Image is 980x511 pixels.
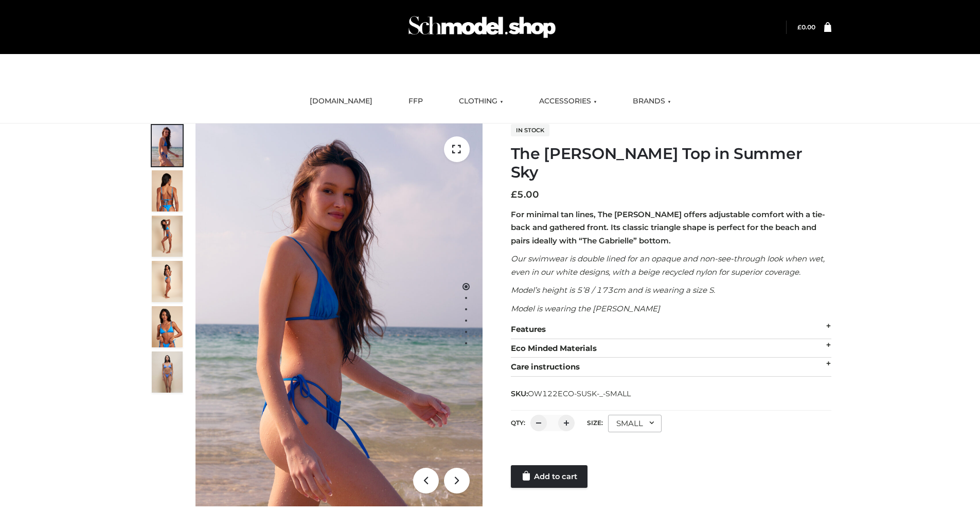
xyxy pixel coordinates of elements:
[511,189,517,200] span: £
[511,358,831,377] div: Care instructions
[625,90,679,113] a: BRANDS
[511,209,825,245] strong: For minimal tan lines, The [PERSON_NAME] offers adjustable comfort with a tie-back and gathered f...
[152,261,183,302] img: 3.Alex-top_CN-1-1-2.jpg
[152,170,183,212] img: 5.Alex-top_CN-1-1_1-1.jpg
[511,320,831,339] div: Features
[152,216,183,257] img: 4.Alex-top_CN-1-1-2.jpg
[511,339,831,358] div: Eco Minded Materials
[608,415,662,432] div: SMALL
[152,125,183,166] img: 1.Alex-top_SS-1_4464b1e7-c2c9-4e4b-a62c-58381cd673c0-1.jpg
[511,285,715,295] em: Model’s height is 5’8 / 173cm and is wearing a size S.
[152,351,183,393] img: SSVC.jpg
[401,90,431,113] a: FFP
[528,389,631,398] span: OW122ECO-SUSK-_-SMALL
[511,419,525,427] label: QTY:
[405,7,559,47] img: Schmodel Admin 964
[797,23,815,31] a: £0.00
[797,23,801,31] span: £
[451,90,511,113] a: CLOTHING
[511,465,587,488] a: Add to cart
[511,387,632,400] span: SKU:
[302,90,380,113] a: [DOMAIN_NAME]
[511,304,660,313] em: Model is wearing the [PERSON_NAME]
[797,23,815,31] bdi: 0.00
[587,419,603,427] label: Size:
[511,124,549,136] span: In stock
[511,145,831,182] h1: The [PERSON_NAME] Top in Summer Sky
[152,306,183,347] img: 2.Alex-top_CN-1-1-2.jpg
[511,254,825,277] em: Our swimwear is double lined for an opaque and non-see-through look when wet, even in our white d...
[511,189,539,200] bdi: 5.00
[531,90,604,113] a: ACCESSORIES
[195,124,483,506] img: 1.Alex-top_SS-1_4464b1e7-c2c9-4e4b-a62c-58381cd673c0 (1)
